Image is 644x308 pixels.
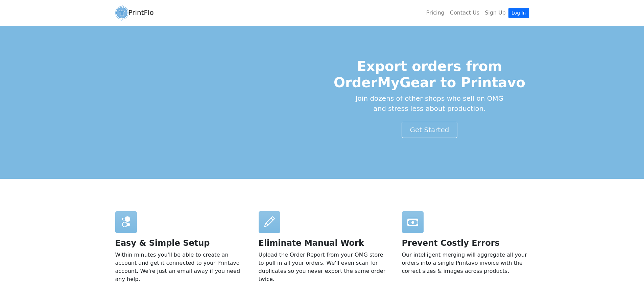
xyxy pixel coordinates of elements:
h2: Easy & Simple Setup [115,238,242,248]
a: Pricing [424,6,447,20]
a: Sign Up [482,6,508,20]
h1: Export orders from OrderMyGear to Printavo [330,58,529,91]
h2: Eliminate Manual Work [259,238,386,248]
a: PrintFlo [115,3,154,23]
h2: Prevent Costly Errors [402,238,529,248]
a: Get Started [402,122,458,138]
p: Our intelligent merging will aggregate all your orders into a single Printavo invoice with the co... [402,251,529,275]
a: Contact Us [447,6,482,20]
p: Join dozens of other shops who sell on OMG and stress less about production. [330,93,529,114]
a: Log In [508,8,529,18]
p: Upload the Order Report from your OMG store to pull in all your orders. We'll even scan for dupli... [259,251,386,283]
p: Within minutes you'll be able to create an account and get it connected to your Printavo account.... [115,251,242,283]
img: circular_logo-4a08d987a9942ce4795adb5847083485d81243b80dbf4c7330427bb863ee0966.png [115,4,128,21]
